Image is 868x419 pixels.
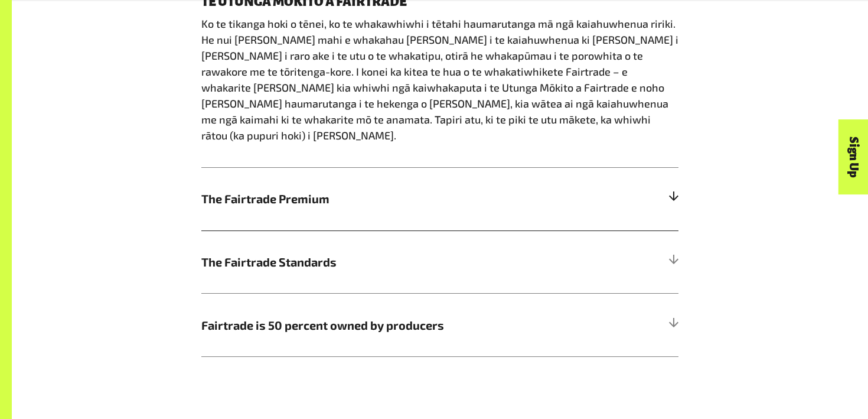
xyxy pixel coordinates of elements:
p: Ko te tikanga hoki o tēnei, ko te whakawhiwhi i tētahi haumarutanga mā ngā kaiahuwhenua ririki. H... [201,16,678,144]
span: The Fairtrade Standards [201,253,559,271]
span: Fairtrade is 50 percent owned by producers [201,316,559,334]
span: The Fairtrade Premium [201,190,559,207]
